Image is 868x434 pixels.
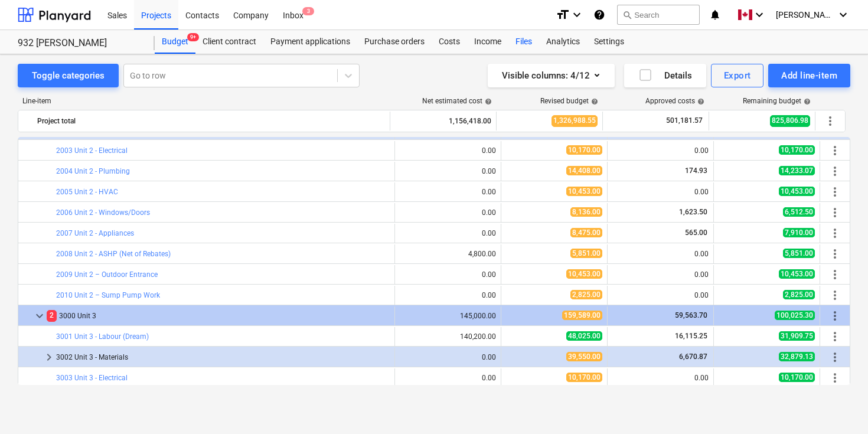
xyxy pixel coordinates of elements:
[809,377,868,434] iframe: Chat Widget
[587,30,631,54] a: Settings
[488,64,615,87] button: Visible columns:4/12
[779,166,815,175] span: 14,233.07
[770,115,810,126] span: 825,806.98
[836,8,850,22] i: keyboard_arrow_down
[566,373,602,382] span: 10,170.00
[724,68,751,83] div: Export
[37,112,385,130] div: Project total
[56,188,118,196] a: 2005 Unit 2 - HVAC
[508,30,539,54] a: Files
[42,350,56,364] span: keyboard_arrow_right
[400,208,496,217] div: 0.00
[56,250,171,258] a: 2008 Unit 2 - ASHP (Net of Rebates)
[400,270,496,279] div: 0.00
[357,30,432,54] a: Purchase orders
[56,332,149,341] a: 3001 Unit 3 - Labour (Dream)
[674,332,709,340] span: 16,115.25
[783,290,815,299] span: 2,825.00
[400,332,496,341] div: 140,200.00
[622,10,632,19] span: search
[400,250,496,258] div: 4,800.00
[56,270,158,279] a: 2009 Unit 2 – Outdoor Entrance
[828,288,842,302] span: More actions
[56,229,134,237] a: 2007 Unit 2 - Appliances
[566,331,602,341] span: 48,025.00
[400,312,496,320] div: 145,000.00
[18,97,391,105] div: Line-item
[32,309,47,323] span: keyboard_arrow_down
[400,291,496,299] div: 0.00
[617,5,700,25] button: Search
[779,331,815,341] span: 31,909.75
[709,8,721,22] i: notifications
[828,164,842,178] span: More actions
[482,98,492,105] span: help
[776,10,835,19] span: [PERSON_NAME]
[570,8,584,22] i: keyboard_arrow_down
[570,228,602,237] span: 8,475.00
[155,30,195,54] a: Budget9+
[779,187,815,196] span: 10,453.00
[828,309,842,323] span: More actions
[562,311,602,320] span: 159,589.00
[828,371,842,385] span: More actions
[612,146,709,155] div: 0.00
[779,352,815,361] span: 32,879.13
[775,311,815,320] span: 100,025.30
[187,33,199,41] span: 9+
[783,228,815,237] span: 7,910.00
[779,373,815,382] span: 10,170.00
[711,64,764,87] button: Export
[570,207,602,217] span: 8,136.00
[552,115,598,126] span: 1,326,988.55
[155,30,195,54] div: Budget
[768,64,850,87] button: Add line-item
[781,68,837,83] div: Add line-item
[566,166,602,175] span: 14,408.00
[612,270,709,279] div: 0.00
[783,207,815,217] span: 6,512.50
[828,143,842,158] span: More actions
[432,30,467,54] a: Costs
[828,185,842,199] span: More actions
[695,98,704,105] span: help
[779,269,815,279] span: 10,453.00
[395,112,491,130] div: 1,156,418.00
[56,291,160,299] a: 2010 Unit 2 – Sump Pump Work
[801,98,811,105] span: help
[556,8,570,22] i: format_size
[400,167,496,175] div: 0.00
[18,37,141,50] div: 932 [PERSON_NAME]
[302,7,314,15] span: 3
[56,146,128,155] a: 2003 Unit 2 - Electrical
[612,291,709,299] div: 0.00
[589,98,598,105] span: help
[593,8,605,22] i: Knowledge base
[540,97,598,105] div: Revised budget
[743,97,811,105] div: Remaining budget
[467,30,508,54] a: Income
[566,352,602,361] span: 39,550.00
[828,226,842,240] span: More actions
[783,249,815,258] span: 5,851.00
[624,64,706,87] button: Details
[752,8,766,22] i: keyboard_arrow_down
[645,97,704,105] div: Approved costs
[400,374,496,382] div: 0.00
[400,188,496,196] div: 0.00
[32,68,105,83] div: Toggle categories
[566,187,602,196] span: 10,453.00
[400,146,496,155] div: 0.00
[779,145,815,155] span: 10,170.00
[684,229,709,237] span: 565.00
[263,30,357,54] a: Payment applications
[612,188,709,196] div: 0.00
[570,249,602,258] span: 5,851.00
[195,30,263,54] a: Client contract
[566,269,602,279] span: 10,453.00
